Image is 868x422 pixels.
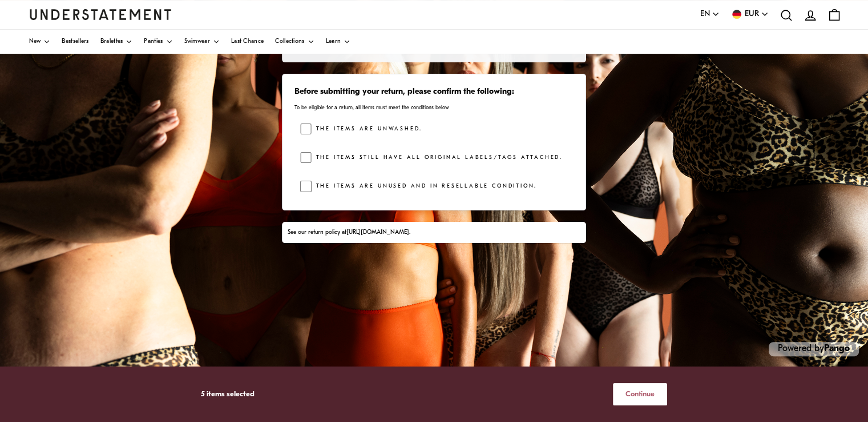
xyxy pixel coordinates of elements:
button: EN [700,8,720,21]
label: The items are unwashed. [312,124,422,135]
span: Last Chance [231,39,264,45]
div: See our return policy at . [288,228,580,237]
span: Bestsellers [62,39,88,45]
p: To be eligible for a return, all items must meet the conditions below. [294,104,574,112]
label: The items are unused and in resellable condition. [312,181,537,192]
a: Bestsellers [62,30,88,54]
span: Panties [144,39,163,45]
a: Bralettes [100,30,133,54]
button: EUR [731,8,769,21]
span: Bralettes [100,39,123,45]
h3: Before submitting your return, please confirm the following: [294,86,574,98]
span: EUR [745,8,759,21]
a: New [29,30,51,54]
a: [URL][DOMAIN_NAME] [346,229,409,236]
span: New [29,39,41,45]
span: Swimwear [184,39,210,45]
a: Learn [326,30,351,54]
a: Understatement Homepage [29,9,172,19]
a: Swimwear [184,30,220,54]
label: The items still have all original labels/tags attached. [312,152,563,164]
a: Last Chance [231,30,264,54]
a: Pango [824,344,850,353]
span: EN [700,8,710,21]
span: Learn [326,39,341,45]
a: Collections [275,30,314,54]
a: Panties [144,30,172,54]
p: Powered by [769,342,859,356]
span: Collections [275,39,304,45]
